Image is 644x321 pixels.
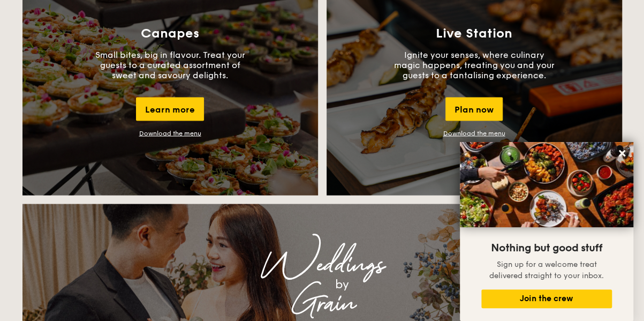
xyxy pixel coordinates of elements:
[139,130,201,137] a: Download the menu
[445,98,503,121] div: Plan now
[489,260,604,280] span: Sign up for a welcome treat delivered straight to your inbox.
[90,50,251,80] p: Small bites, big in flavour. Treat your guests to a curated assortment of sweet and savoury delig...
[136,98,204,121] div: Learn more
[481,289,612,308] button: Join the crew
[156,275,528,294] div: by
[117,256,528,275] div: Weddings
[613,145,631,162] button: Close
[436,26,512,41] h3: Live Station
[394,50,555,80] p: Ignite your senses, where culinary magic happens, treating you and your guests to a tantalising e...
[141,26,199,41] h3: Canapes
[117,294,528,313] div: Grain
[460,142,633,227] img: DSC07876-Edit02-Large.jpeg
[491,242,602,255] span: Nothing but good stuff
[443,130,505,137] a: Download the menu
